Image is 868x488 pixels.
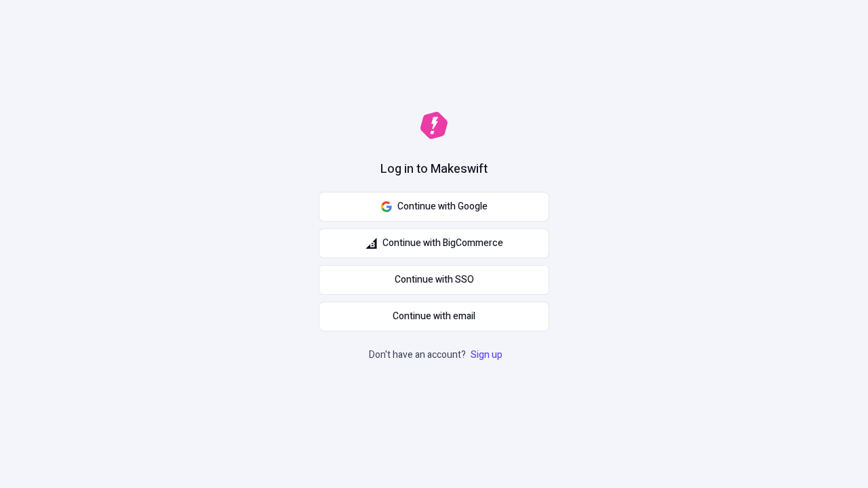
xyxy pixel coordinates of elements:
p: Don't have an account? [369,348,505,363]
span: Continue with BigCommerce [382,236,503,251]
button: Continue with BigCommerce [319,228,549,258]
a: Sign up [468,348,505,362]
span: Continue with email [393,309,475,324]
button: Continue with email [319,302,549,331]
button: Continue with Google [319,192,549,222]
span: Continue with Google [397,199,488,214]
a: Continue with SSO [319,265,549,295]
h1: Log in to Makeswift [380,161,488,178]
